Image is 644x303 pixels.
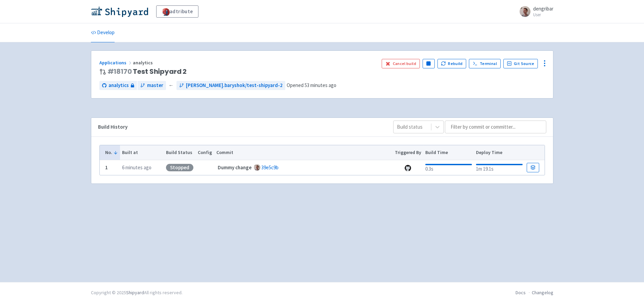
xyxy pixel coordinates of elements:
[156,5,198,18] a: adtribute
[99,60,133,66] a: Applications
[516,289,526,296] a: Docs
[120,145,164,160] th: Built at
[98,123,382,131] div: Build History
[214,145,392,160] th: Commit
[126,289,144,296] a: Shipyard
[503,59,538,68] a: Git Source
[186,82,283,89] span: [PERSON_NAME].baryshok/test-shipyard-2
[138,81,166,90] a: master
[169,82,174,89] span: ←
[532,289,553,296] a: Changelog
[91,6,148,17] img: Shipyard logo
[109,82,129,89] span: analytics
[287,82,336,88] span: Opened
[527,163,539,172] a: Build Details
[133,60,154,66] span: analytics
[476,163,522,173] div: 1m 19.1s
[164,145,196,160] th: Build Status
[176,81,285,90] a: [PERSON_NAME].baryshok/test-shipyard-2
[533,13,553,17] small: User
[105,149,118,156] button: No.
[445,121,546,133] input: Filter by commit or committer...
[392,145,423,160] th: Triggered By
[474,145,525,160] th: Deploy Time
[196,145,214,160] th: Config
[423,145,474,160] th: Build Time
[108,67,132,76] a: #18170
[147,82,163,89] span: master
[91,289,183,296] div: Copyright © 2025 All rights reserved.
[423,59,435,68] button: Pause
[382,59,420,68] button: Cancel build
[305,82,336,88] time: 53 minutes ago
[218,164,252,171] strong: Dummy change
[166,164,193,171] div: Stopped
[425,163,472,173] div: 0.3s
[469,59,500,68] a: Terminal
[91,23,115,42] a: Develop
[122,164,151,171] time: 6 minutes ago
[437,59,467,68] button: Rebuild
[99,81,137,90] a: analytics
[261,164,279,171] a: 39e5c9b
[533,5,553,12] span: dengribar
[105,164,108,171] b: 1
[108,68,187,75] span: Test Shipyard 2
[516,6,553,17] a: dengribar User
